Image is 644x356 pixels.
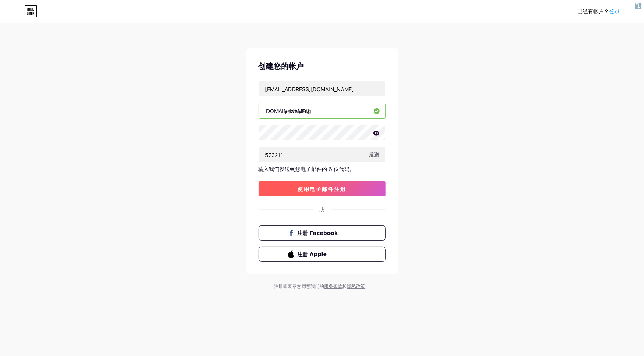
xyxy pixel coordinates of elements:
div: 创建您的帐户 [259,61,386,72]
div: 已经有帐户？ [577,8,620,16]
div: ⤵️ [632,0,644,12]
input: 电子邮件 [259,81,385,96]
div: 输入我们发送到您电子邮件的 6 位代码。 [259,166,386,172]
div: 注册即表示您同意我们的 和 。 [258,283,387,290]
div: 或 [320,205,325,213]
span: 使用电子邮件注册 [298,186,346,192]
span: 注册 Facebook [297,229,356,237]
button: 注册 Apple [259,247,386,262]
button: 注册 Facebook [259,225,386,241]
a: 服务条款 [324,283,343,289]
input: 用户名 [259,103,385,118]
span: 发送 [369,151,380,159]
button: 使用电子邮件注册 [259,181,386,196]
a: 登录 [609,8,620,14]
input: 粘贴登录代码 [259,147,385,162]
a: 隐私政策 [347,283,365,289]
div: [DOMAIN_NAME]/ [265,107,309,115]
span: 注册 Apple [297,250,356,258]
